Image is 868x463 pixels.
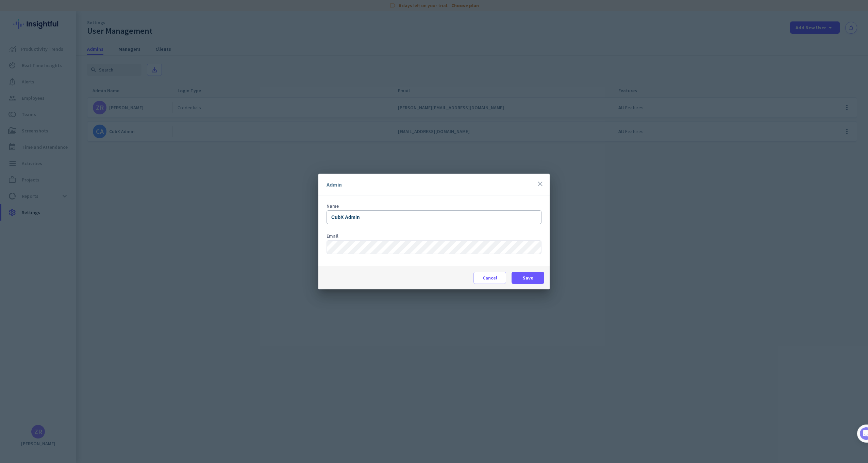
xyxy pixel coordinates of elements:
span: Save [523,274,533,281]
div: Admin [327,182,342,187]
div: Name [327,204,541,208]
input: Enter admin name [327,210,541,224]
button: Save [512,272,544,284]
i: close [536,180,544,188]
span: Cancel [483,274,497,281]
button: Cancel [473,272,506,284]
label: Email [327,234,541,238]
